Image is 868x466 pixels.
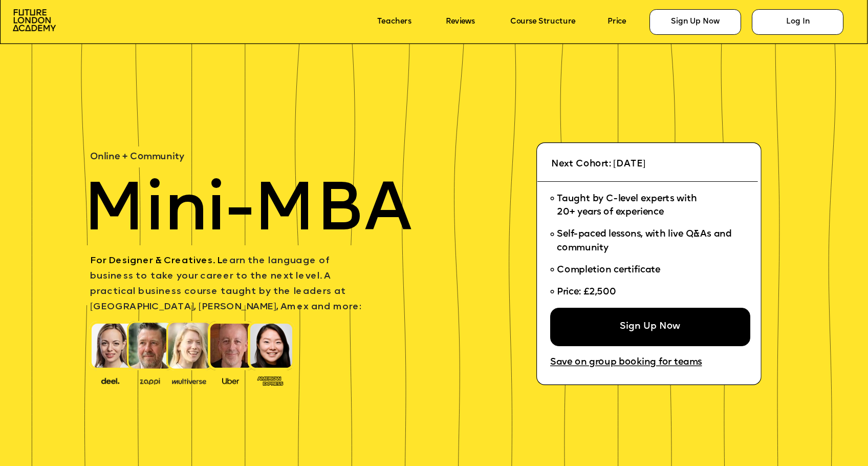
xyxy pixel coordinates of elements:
img: image-99cff0b2-a396-4aab-8550-cf4071da2cb9.png [213,375,247,385]
span: Online + Community [90,153,184,162]
a: Reviews [446,18,474,27]
span: earn the language of business to take your career to the next level. A practical business course ... [90,257,361,312]
span: Completion certificate [557,266,660,275]
a: Teachers [377,18,411,27]
span: Price: £2,500 [557,288,616,297]
a: Save on group booking for teams [550,358,702,368]
img: image-b7d05013-d886-4065-8d38-3eca2af40620.png [169,375,210,386]
span: For Designer & Creatives. L [90,257,222,266]
a: Course Structure [510,18,576,27]
img: image-388f4489-9820-4c53-9b08-f7df0b8d4ae2.png [93,375,127,386]
img: image-93eab660-639c-4de6-957c-4ae039a0235a.png [253,374,287,387]
span: Mini-MBA [83,179,412,247]
span: Self-paced lessons, with live Q&As and community [557,230,734,253]
img: image-b2f1584c-cbf7-4a77-bbe0-f56ae6ee31f2.png [133,375,167,385]
a: Price [607,18,626,27]
span: Next Cohort: [DATE] [551,160,645,169]
span: Taught by C-level experts with 20+ years of experience [557,195,697,218]
img: image-aac980e9-41de-4c2d-a048-f29dd30a0068.png [13,9,56,31]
